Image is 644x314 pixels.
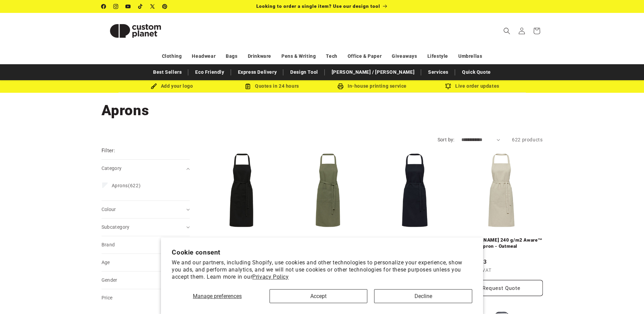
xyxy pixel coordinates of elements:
a: Custom Planet [99,13,172,49]
summary: Category (0 selected) [102,160,190,177]
span: (622) [112,182,141,189]
a: Quick Quote [459,66,494,78]
span: Category [102,165,122,171]
a: Drinkware [248,50,271,62]
a: Express Delivery [235,66,280,78]
a: Pens & Writing [281,50,316,62]
a: Giveaways [392,50,417,62]
a: Services [425,66,452,78]
a: Umbrellas [458,50,482,62]
a: Lifestyle [427,50,448,62]
div: In-house printing service [322,82,422,90]
h2: Cookie consent [172,248,472,256]
button: Accept [270,289,367,303]
a: Best Sellers [150,66,185,78]
div: Add your logo [122,82,222,90]
span: 622 products [512,137,542,142]
a: [PERSON_NAME] / [PERSON_NAME] [328,66,418,78]
span: Brand [102,242,115,247]
a: Headwear [192,50,216,62]
summary: Price [102,289,190,307]
summary: Search [499,23,514,38]
span: Price [102,295,113,300]
summary: Gender (0 selected) [102,272,190,289]
a: Privacy Policy [252,274,289,280]
span: Manage preferences [193,293,242,299]
div: Quotes in 24 hours [222,82,322,90]
span: Subcategory [102,224,130,230]
a: Eco Friendly [192,66,227,78]
span: Colour [102,207,116,212]
img: Custom Planet [102,16,169,46]
img: Order updates [445,83,451,89]
h2: Filter: [102,147,115,155]
div: Live order updates [422,82,522,90]
a: Office & Paper [348,50,382,62]
summary: Subcategory (0 selected) [102,219,190,236]
h1: Aprons [102,101,543,120]
p: We and our partners, including Shopify, use cookies and other technologies to personalize your ex... [172,259,472,280]
span: Aprons [112,183,128,188]
img: Brush Icon [151,83,157,89]
button: Decline [374,289,472,303]
label: Sort by: [438,137,455,142]
a: Design Tool [287,66,321,78]
img: In-house printing [337,83,344,89]
summary: Brand (0 selected) [102,236,190,254]
iframe: Chat Widget [610,281,644,314]
a: Bags [226,50,237,62]
span: Gender [102,277,117,283]
span: Age [102,260,110,265]
a: Clothing [162,50,182,62]
a: [PERSON_NAME] 240 g/m2 Aware™ recycled apron - Oatmeal [460,237,543,249]
button: Manage preferences [172,289,263,303]
a: Tech [326,50,337,62]
summary: Age (0 selected) [102,254,190,271]
span: Looking to order a single item? Use our design tool [256,3,380,9]
summary: Colour (0 selected) [102,201,190,218]
img: Order Updates Icon [245,83,251,89]
button: Request Quote [460,280,543,296]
